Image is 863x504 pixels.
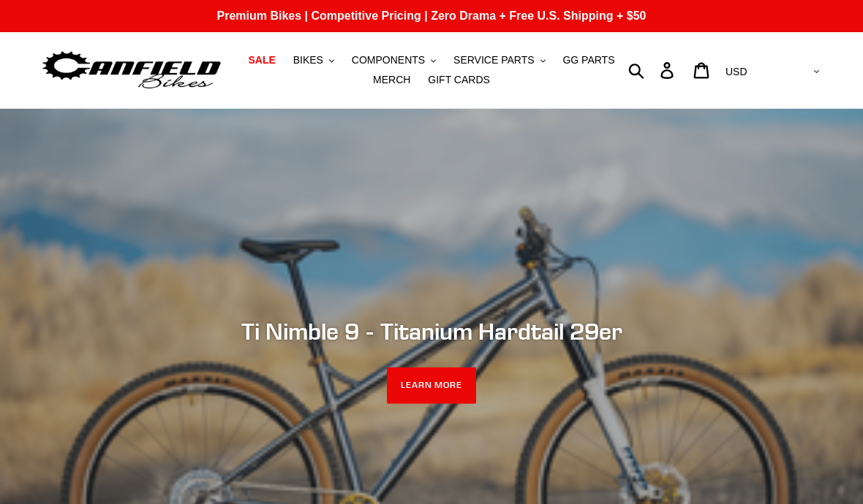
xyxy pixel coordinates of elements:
h2: Ti Nimble 9 - Titanium Hardtail 29er [40,318,823,345]
img: Canfield Bikes [40,47,223,93]
a: SALE [241,50,282,70]
a: LEARN MORE [387,367,477,404]
span: MERCH [373,74,410,86]
a: GG PARTS [555,50,622,70]
a: GIFT CARDS [421,70,497,90]
span: COMPONENTS [352,54,425,66]
a: MERCH [366,70,418,90]
span: GG PARTS [562,54,614,66]
span: SALE [248,54,275,66]
span: SERVICE PARTS [453,54,534,66]
button: BIKES [286,50,342,70]
span: BIKES [293,54,323,66]
button: SERVICE PARTS [446,50,552,70]
span: GIFT CARDS [428,74,490,86]
button: COMPONENTS [344,50,443,70]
